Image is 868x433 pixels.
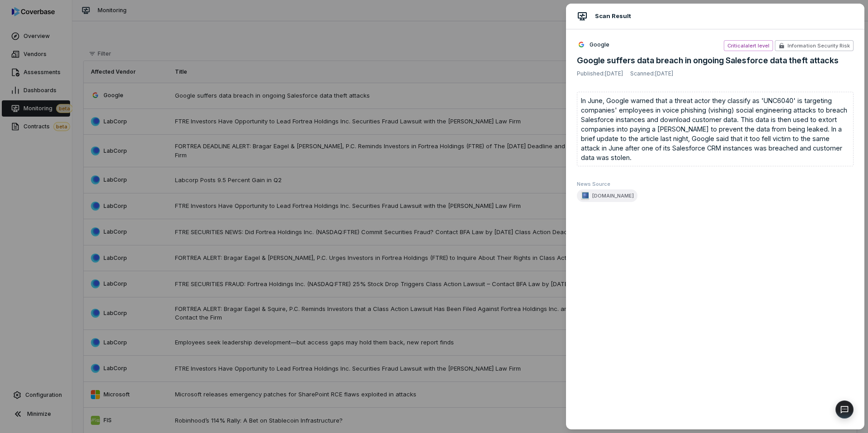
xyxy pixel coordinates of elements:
[577,70,623,77] span: Published: [DATE]
[580,191,590,200] img: faviconV2
[788,42,850,49] span: Information Security Risk
[630,70,673,77] span: Scanned: [DATE]
[595,12,631,21] span: Scan Result
[577,181,854,188] span: News Source
[577,55,854,66] span: Google suffers data breach in ongoing Salesforce data theft attacks
[590,41,609,48] span: Google
[577,92,854,166] div: In June, Google warned that a threat actor they classify as 'UNC6040' is targeting companies' emp...
[592,192,634,199] a: [DOMAIN_NAME]
[577,40,609,51] a: https://google.com/Google
[727,42,770,49] span: Critical alert level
